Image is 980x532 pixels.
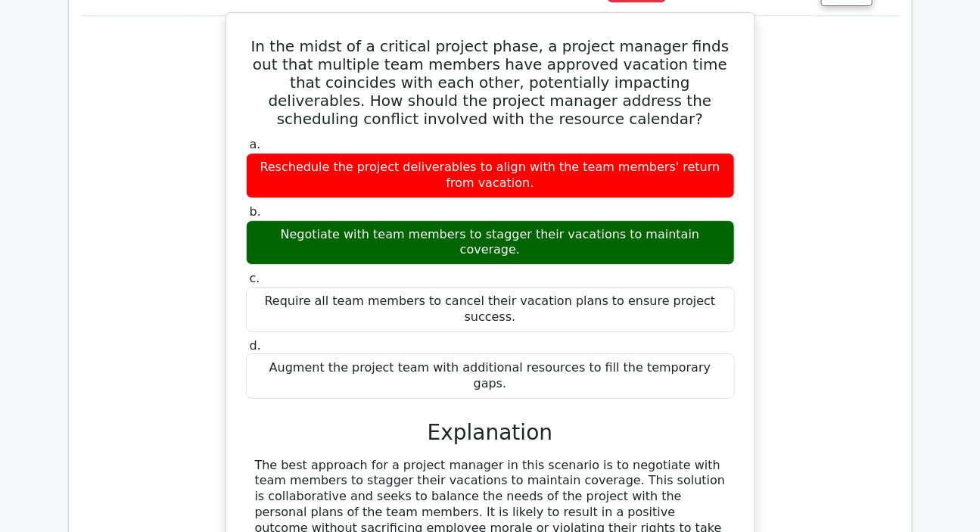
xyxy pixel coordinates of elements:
span: c. [250,271,260,285]
h3: Explanation [255,420,726,446]
div: Augment the project team with additional resources to fill the temporary gaps. [246,353,735,399]
div: Negotiate with team members to stagger their vacations to maintain coverage. [246,220,735,266]
h5: In the midst of a critical project phase, a project manager finds out that multiple team members ... [244,37,736,128]
div: Require all team members to cancel their vacation plans to ensure project success. [246,287,735,332]
span: d. [250,338,261,353]
span: b. [250,204,261,219]
div: Reschedule the project deliverables to align with the team members' return from vacation. [246,153,735,198]
span: a. [250,137,261,151]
